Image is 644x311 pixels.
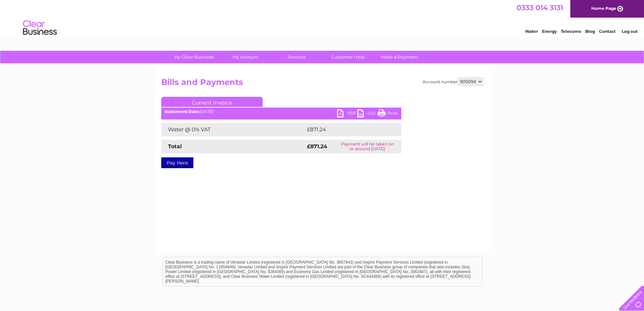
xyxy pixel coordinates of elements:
a: Make A Payment [372,51,427,63]
strong: £871.24 [307,143,327,150]
strong: Total [168,143,182,150]
a: Services [269,51,325,63]
a: CSV [357,109,378,119]
a: Customer Help [320,51,376,63]
a: Telecoms [561,29,581,34]
h2: Bills and Payments [161,77,483,90]
td: Water @ 0% VAT [161,123,305,136]
a: PDF [337,109,357,119]
div: Account number [423,77,483,86]
a: My Clear Business [166,51,222,63]
a: Energy [542,29,557,34]
div: Clear Business is a trading name of Verastar Limited (registered in [GEOGRAPHIC_DATA] No. 3667643... [163,4,482,33]
a: Current Invoice [161,97,263,107]
a: Print [378,109,398,119]
a: Blog [585,29,595,34]
td: £871.24 [305,123,389,136]
a: Log out [622,29,638,34]
b: Statement Date: [165,109,199,114]
a: Pay Here [161,157,193,168]
td: Payment will be taken on or around [DATE] [334,140,401,153]
a: Contact [599,29,616,34]
a: 0333 014 3131 [517,3,563,12]
div: [DATE] [161,109,401,114]
a: My Account [217,51,273,63]
img: logo.png [23,18,57,38]
a: Water [525,29,538,34]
